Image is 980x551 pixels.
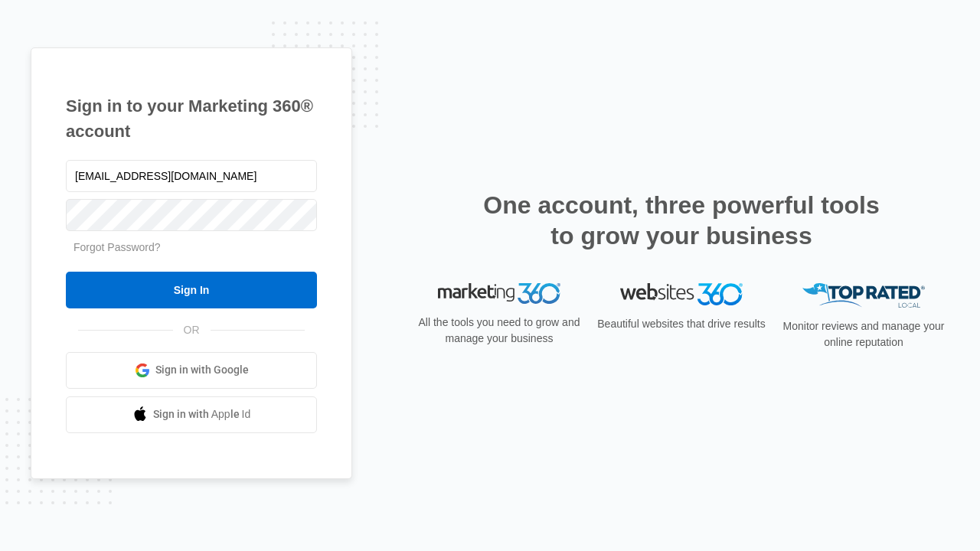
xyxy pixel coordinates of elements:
[173,322,211,338] span: OR
[413,315,585,347] p: All the tools you need to grow and manage your business
[155,362,249,378] span: Sign in with Google
[479,190,884,251] h2: One account, three powerful tools to grow your business
[73,241,161,253] a: Forgot Password?
[66,272,317,308] input: Sign In
[66,160,317,192] input: Email
[802,283,925,308] img: Top Rated Local
[66,352,317,389] a: Sign in with Google
[596,316,767,332] p: Beautiful websites that drive results
[66,396,317,433] a: Sign in with Apple Id
[620,283,743,305] img: Websites 360
[66,93,317,144] h1: Sign in to your Marketing 360® account
[778,318,949,350] p: Monitor reviews and manage your online reputation
[438,283,560,305] img: Marketing 360
[153,406,251,422] span: Sign in with Apple Id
